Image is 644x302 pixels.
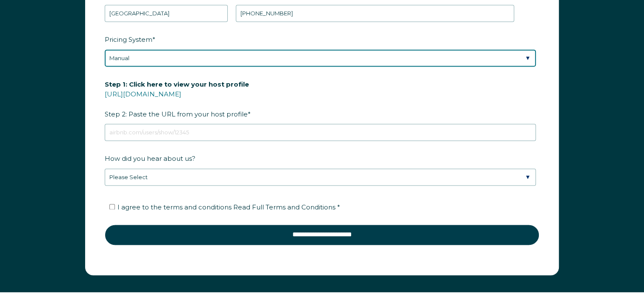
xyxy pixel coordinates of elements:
[105,152,195,165] span: How did you hear about us?
[117,203,340,211] span: I agree to the terms and conditions
[105,78,249,91] span: Step 1: Click here to view your host profile
[105,90,181,98] a: [URL][DOMAIN_NAME]
[232,203,337,211] a: Read Full Terms and Conditions
[233,203,335,211] span: Read Full Terms and Conditions
[105,33,152,46] span: Pricing System
[105,124,536,141] input: airbnb.com/users/show/12345
[109,204,115,209] input: I agree to the terms and conditions Read Full Terms and Conditions *
[105,78,249,121] span: Step 2: Paste the URL from your host profile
